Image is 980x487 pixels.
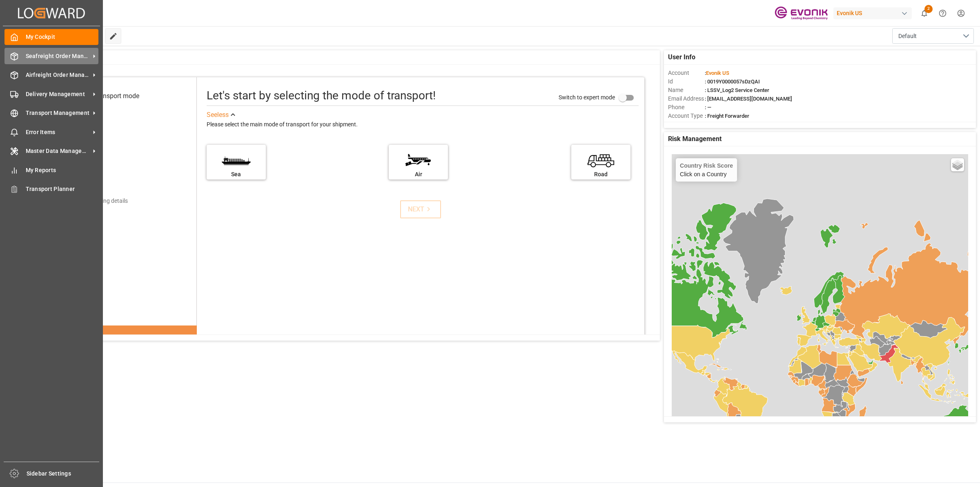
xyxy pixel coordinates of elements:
[892,28,974,44] button: open menu
[951,158,964,171] a: Layers
[77,197,128,205] div: Add shipping details
[705,113,749,119] span: : Freight Forwarder
[400,200,441,218] button: NEXT
[706,70,729,76] span: Evonik US
[668,52,695,62] span: User Info
[26,109,90,117] span: Transport Management
[4,162,98,178] a: My Reports
[705,70,729,76] span: :
[207,120,639,130] div: Please select the main mode of transport for your shipment.
[27,469,100,478] span: Sidebar Settings
[705,87,769,93] span: : LSSV_Log2 Service Center
[26,33,99,41] span: My Cockpit
[26,147,90,155] span: Master Data Management
[26,52,90,61] span: Seafreight Order Management
[680,162,733,177] div: Click on a Country
[705,104,711,110] span: : —
[4,181,98,197] a: Transport Planner
[668,69,705,77] span: Account
[933,4,952,22] button: Help Center
[207,87,436,104] div: Let's start by selecting the mode of transport!
[833,7,912,19] div: Evonik US
[26,185,99,193] span: Transport Planner
[668,77,705,86] span: Id
[668,134,722,144] span: Risk Management
[775,6,828,20] img: Evonik-brand-mark-Deep-Purple-RGB.jpeg_1700498283.jpeg
[26,166,99,175] span: My Reports
[668,94,705,103] span: Email Address
[898,32,917,40] span: Default
[393,170,444,179] div: Air
[207,110,229,120] div: See less
[668,86,705,94] span: Name
[668,103,705,112] span: Phone
[4,29,98,45] a: My Cockpit
[211,170,262,179] div: Sea
[705,79,760,85] span: : 0019Y0000057sDzQAI
[408,204,433,214] div: NEXT
[26,90,90,99] span: Delivery Management
[915,4,933,22] button: show 2 new notifications
[26,71,90,79] span: Airfreight Order Management
[924,5,933,13] span: 2
[833,5,915,21] button: Evonik US
[575,170,626,179] div: Road
[559,94,615,101] span: Switch to expert mode
[668,112,705,120] span: Account Type
[705,96,792,102] span: : [EMAIL_ADDRESS][DOMAIN_NAME]
[680,162,733,169] h4: Country Risk Score
[76,91,139,101] div: Select transport mode
[26,128,90,137] span: Error Items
